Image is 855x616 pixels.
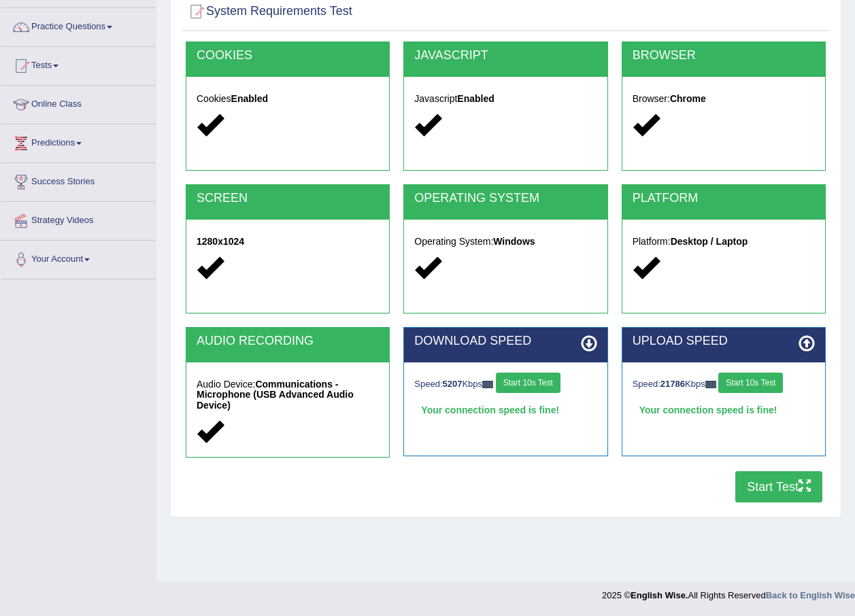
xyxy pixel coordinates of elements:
a: Your Account [1,241,156,275]
strong: Desktop / Laptop [671,236,748,247]
a: Success Stories [1,163,156,197]
strong: Communications - Microphone (USB Advanced Audio Device) [197,379,354,411]
a: Back to English Wise [766,590,855,600]
div: 2025 © All Rights Reserved [602,582,855,602]
h2: UPLOAD SPEED [633,335,815,348]
div: Your connection speed is fine! [414,400,597,420]
strong: English Wise. [631,590,688,600]
button: Start Test [735,471,822,502]
h5: Browser: [633,94,815,104]
strong: 1280x1024 [197,236,244,247]
a: Predictions [1,124,156,158]
h5: Operating System: [414,237,597,247]
img: ajax-loader-fb-connection.gif [705,381,716,388]
strong: 5207 [443,379,463,389]
h2: BROWSER [633,49,815,63]
div: Speed: Kbps [414,373,597,396]
h2: DOWNLOAD SPEED [414,335,597,348]
h2: COOKIES [197,49,379,63]
strong: Windows [493,236,535,247]
a: Online Class [1,86,156,120]
strong: Enabled [231,93,268,104]
h2: SCREEN [197,192,379,205]
h2: JAVASCRIPT [414,49,597,63]
h5: Platform: [633,237,815,247]
h2: PLATFORM [633,192,815,205]
img: ajax-loader-fb-connection.gif [482,381,493,388]
h2: System Requirements Test [186,1,352,22]
h2: AUDIO RECORDING [197,335,379,348]
strong: Chrome [670,93,706,104]
a: Practice Questions [1,8,156,42]
div: Your connection speed is fine! [633,400,815,420]
h5: Cookies [197,94,379,104]
h2: OPERATING SYSTEM [414,192,597,205]
h5: Javascript [414,94,597,104]
div: Speed: Kbps [633,373,815,396]
strong: Enabled [457,93,494,104]
strong: 21786 [660,379,685,389]
button: Start 10s Test [496,373,560,393]
a: Strategy Videos [1,202,156,236]
h5: Audio Device: [197,379,379,411]
button: Start 10s Test [718,373,783,393]
a: Tests [1,47,156,81]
